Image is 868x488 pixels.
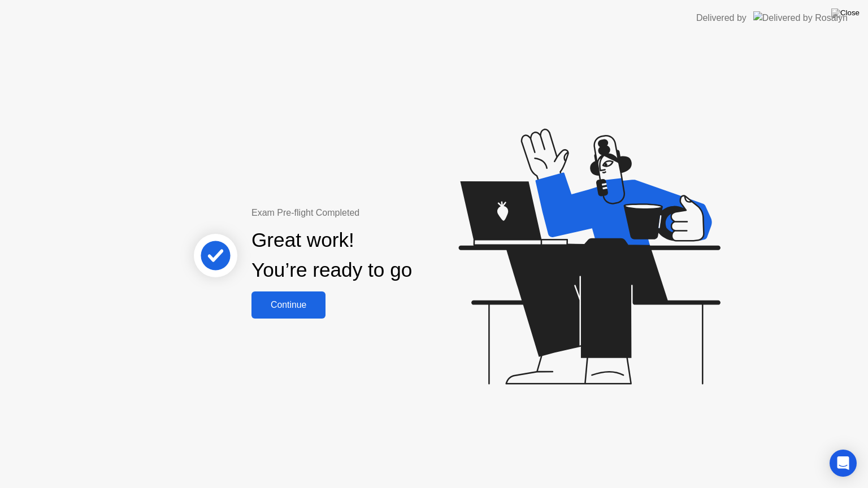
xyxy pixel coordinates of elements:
[255,300,322,310] div: Continue
[753,11,848,24] img: Delivered by Rosalyn
[251,291,325,319] button: Continue
[831,8,860,18] img: Close
[696,11,747,25] div: Delivered by
[251,225,412,285] div: Great work! You’re ready to go
[251,206,485,220] div: Exam Pre-flight Completed
[830,450,857,477] div: Open Intercom Messenger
